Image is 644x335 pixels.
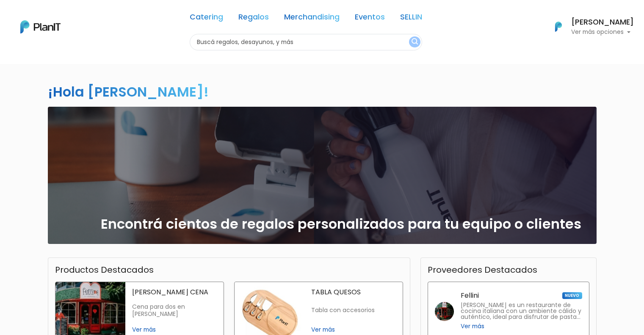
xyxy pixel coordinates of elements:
[461,302,582,320] p: [PERSON_NAME] es un restaurante de cocina italiana con un ambiente cálido y auténtico, ideal para...
[284,14,340,24] a: Merchandising
[400,14,422,24] a: SELLIN
[562,292,582,299] span: NUEVO
[461,292,479,299] p: Fellini
[549,17,568,36] img: PlanIt Logo
[132,303,217,318] p: Cena para dos en [PERSON_NAME]
[20,20,61,33] img: PlanIt Logo
[190,14,223,24] a: Catering
[48,82,209,101] h2: ¡Hola [PERSON_NAME]!
[571,19,634,26] h6: [PERSON_NAME]
[55,265,154,275] h3: Productos Destacados
[238,14,269,24] a: Regalos
[311,325,396,334] span: Ver más
[311,289,396,296] p: TABLA QUESOS
[412,38,418,46] img: search_button-432b6d5273f82d61273b3651a40e1bd1b912527efae98b1b7a1b2c0702e16a8d.svg
[132,289,217,296] p: [PERSON_NAME] CENA
[544,16,634,38] button: PlanIt Logo [PERSON_NAME] Ver más opciones
[101,216,581,232] h2: Encontrá cientos de regalos personalizados para tu equipo o clientes
[311,307,396,314] p: Tabla con accesorios
[571,29,634,35] p: Ver más opciones
[132,325,217,334] span: Ver más
[461,322,484,331] span: Ver más
[190,34,422,50] input: Buscá regalos, desayunos, y más
[435,302,454,321] img: fellini
[355,14,385,24] a: Eventos
[428,265,537,275] h3: Proveedores Destacados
